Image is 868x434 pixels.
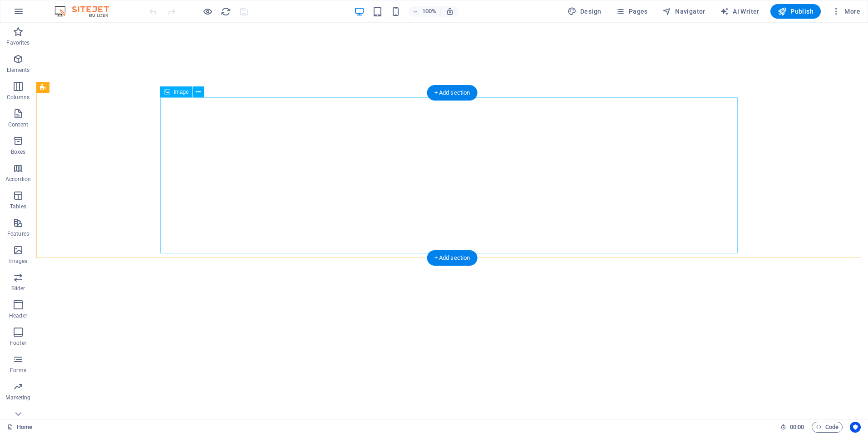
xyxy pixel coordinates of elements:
[7,94,30,101] p: Columns
[220,6,231,17] button: reload
[6,39,30,46] p: Favorites
[10,203,26,210] p: Tables
[616,7,647,16] span: Pages
[816,422,838,433] span: Code
[567,7,602,16] span: Design
[780,422,804,433] h6: Session time
[409,6,441,17] button: 100%
[716,4,763,19] button: AI Writer
[796,424,798,430] span: :
[427,85,478,101] div: + Add section
[11,285,25,292] p: Slider
[790,422,804,433] span: 00 00
[564,4,605,19] div: Design (Ctrl+Alt+Y)
[174,89,189,95] span: Image
[828,4,864,19] button: More
[427,250,478,266] div: + Add section
[659,4,709,19] button: Navigator
[7,422,32,433] a: Click to cancel selection. Double-click to open Pages
[5,176,31,183] p: Accordion
[612,4,651,19] button: Pages
[52,6,120,17] img: Editor Logo
[10,367,26,374] p: Forms
[5,394,30,401] p: Marketing
[11,148,26,156] p: Boxes
[8,121,28,128] p: Content
[446,7,454,15] i: On resize automatically adjust zoom level to fit chosen device.
[10,339,26,347] p: Footer
[422,6,437,17] h6: 100%
[662,7,705,16] span: Navigator
[564,4,605,19] button: Design
[221,6,231,17] i: Reload page
[7,230,29,237] p: Features
[202,6,213,17] button: Click here to leave preview mode and continue editing
[720,7,759,16] span: AI Writer
[812,422,843,433] button: Code
[7,66,30,74] p: Elements
[9,257,28,265] p: Images
[9,312,27,319] p: Header
[770,4,821,19] button: Publish
[778,7,814,16] span: Publish
[832,7,860,16] span: More
[850,422,861,433] button: Usercentrics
